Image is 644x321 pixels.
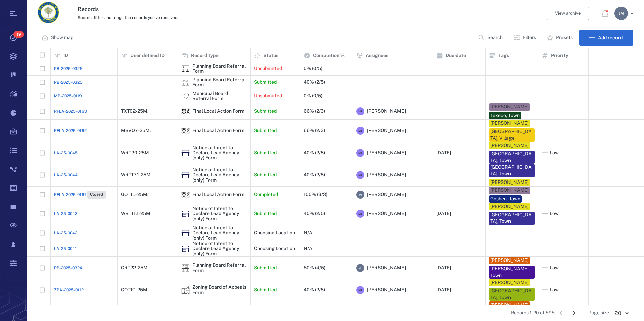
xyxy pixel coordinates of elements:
[192,241,247,256] div: Notice of Intent to Declare Lead Agency (only) Form
[181,264,190,272] img: icon Planning Board Referral Form
[550,150,559,156] span: Low
[254,127,277,134] p: Submitted
[254,79,277,86] p: Submitted
[54,93,82,99] a: MB-2025-0119
[121,287,147,292] div: COT10-25M
[304,287,325,292] div: 40% (2/5)
[254,230,295,236] p: Choosing Location
[54,230,77,236] a: LA-25-0042
[54,211,78,217] a: LA-25-0043
[367,127,406,134] span: [PERSON_NAME]
[487,34,503,41] p: Search
[181,92,190,100] img: icon Municipal Board Referral Form
[181,65,190,73] div: Planning Board Referral Form
[254,172,277,178] p: Submitted
[130,52,165,59] p: User defined ID
[490,288,533,301] div: [GEOGRAPHIC_DATA], Town
[304,172,325,177] div: 40% (2/5)
[181,191,190,199] img: icon Final Local Action Form
[54,172,78,178] a: LA-25-0044
[38,2,59,23] img: Orange County Planning Department logo
[192,167,247,183] div: Notice of Intent to Declare Lead Agency (only) Form
[192,206,247,222] div: Notice of Intent to Declare Lead Agency (only) Form
[550,210,559,217] span: Low
[490,179,529,186] div: [PERSON_NAME]
[54,287,84,293] a: ZBA-2025-0112
[609,309,633,317] div: 20
[181,127,190,135] div: Final Local Action Form
[54,246,77,252] a: LA-25-0041
[181,286,190,294] div: Zoning Board of Appeals Form
[54,66,83,72] a: PB-2025-0326
[474,30,508,46] button: Search
[181,229,190,237] div: Notice of Intent to Declare Lead Agency (only) Form
[89,192,104,197] span: Closed
[356,107,364,115] div: M T
[181,92,190,100] div: Municipal Board Referral Form
[38,2,59,26] a: Go home
[121,109,148,114] div: TXT02-25M.
[356,210,364,218] div: M T
[54,150,78,156] span: LA-25-0045
[254,65,282,72] p: Unsubmitted
[313,52,345,59] p: Completion %
[254,245,295,252] p: Choosing Location
[254,93,282,99] p: Unsubmitted
[181,264,190,272] div: Planning Board Referral Form
[63,52,68,59] p: ID
[490,128,533,142] div: [GEOGRAPHIC_DATA], Village
[356,191,364,199] div: J M
[367,108,406,115] span: [PERSON_NAME]
[490,203,529,210] div: [PERSON_NAME]
[490,302,529,309] div: [PERSON_NAME]
[192,91,247,102] div: Municipal Board Referral Form
[304,192,327,197] div: 100% (3/3)
[254,150,277,156] p: Submitted
[254,265,277,271] p: Submitted
[263,52,278,59] p: Status
[579,30,633,46] button: Add record
[523,34,536,41] p: Filters
[192,145,247,161] div: Notice of Intent to Declare Lead Agency (only) Form
[498,52,509,59] p: Tags
[509,30,541,46] button: Filters
[304,211,325,216] div: 40% (2/5)
[436,211,451,216] div: [DATE]
[254,287,277,293] p: Submitted
[367,191,406,198] span: [PERSON_NAME]
[490,212,533,225] div: [GEOGRAPHIC_DATA], Town
[543,30,578,46] button: Presets
[181,78,190,86] div: Planning Board Referral Form
[490,120,529,127] div: [PERSON_NAME]
[121,172,151,177] div: WRT17.1-25M
[192,192,244,197] div: Final Local Action Form
[367,287,406,293] span: [PERSON_NAME]
[54,108,87,114] a: RFLA-2025-0163
[38,30,79,46] button: Show map
[181,245,190,253] div: Notice of Intent to Declare Lead Agency (only) Form
[446,52,466,59] p: Due date
[121,150,149,155] div: WRT20-25M
[192,263,247,273] div: Planning Board Referral Form
[356,171,364,179] div: M T
[54,192,86,198] span: RFLA-2025-0161
[181,65,190,73] img: icon Planning Board Referral Form
[304,128,325,133] div: 66% (2/3)
[550,265,559,271] span: Low
[13,31,24,38] span: 19
[78,15,178,20] span: Search, filter and triage the records you've received.
[54,265,83,271] a: PB-2025-0324
[490,151,533,164] div: [GEOGRAPHIC_DATA], Town
[490,279,529,286] div: [PERSON_NAME]
[54,128,87,134] a: RFLA-2025-0162
[436,265,451,270] div: [DATE]
[181,127,190,135] img: icon Final Local Action Form
[511,310,555,316] span: Records 1-20 of 595
[192,285,247,295] div: Zoning Board of Appeals Form
[304,66,322,71] div: 0% (0/5)
[181,149,190,157] div: Notice of Intent to Declare Lead Agency (only) Form
[192,64,247,74] div: Planning Board Referral Form
[192,77,247,88] div: Planning Board Referral Form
